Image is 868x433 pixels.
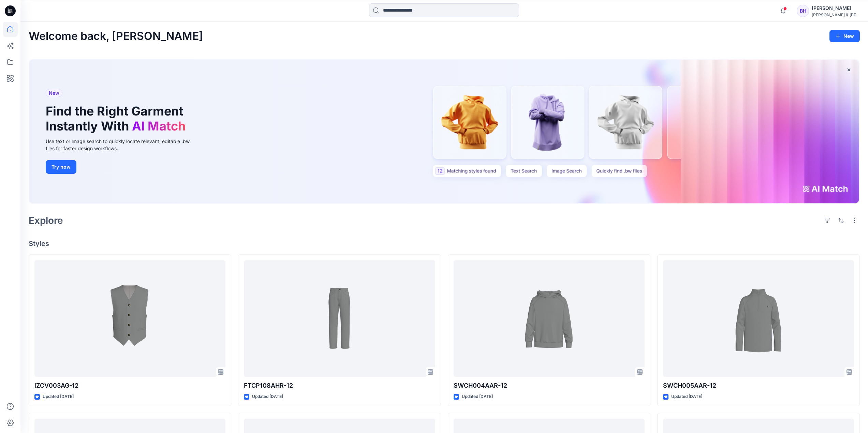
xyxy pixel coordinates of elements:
[34,381,225,390] p: IZCV003AG-12
[34,260,225,377] a: IZCV003AG-12
[812,4,859,12] div: [PERSON_NAME]
[797,5,809,17] div: BH
[29,30,203,43] h2: Welcome back, [PERSON_NAME]
[244,381,435,390] p: FTCP108AHR-12
[29,239,860,248] h4: Styles
[46,160,76,174] button: Try now
[132,119,186,134] span: AI Match
[46,138,199,152] div: Use text or image search to quickly locate relevant, editable .bw files for faster design workflows.
[829,30,860,42] button: New
[663,260,854,377] a: SWCH005AAR-12
[43,393,74,400] p: Updated [DATE]
[462,393,493,400] p: Updated [DATE]
[49,89,59,97] span: New
[663,381,854,390] p: SWCH005AAR-12
[244,260,435,377] a: FTCP108AHR-12
[454,381,645,390] p: SWCH004AAR-12
[252,393,283,400] p: Updated [DATE]
[46,104,189,133] h1: Find the Right Garment Instantly With
[812,12,859,17] div: [PERSON_NAME] & [PERSON_NAME]
[671,393,702,400] p: Updated [DATE]
[29,215,63,226] h2: Explore
[454,260,645,377] a: SWCH004AAR-12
